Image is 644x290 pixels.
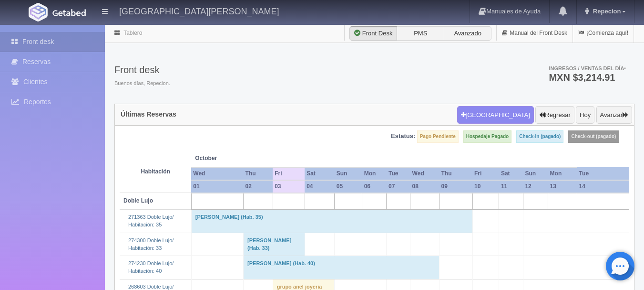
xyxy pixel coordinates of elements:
label: Estatus: [391,132,415,141]
th: Tue [577,167,629,180]
a: 271363 Doble Lujo/Habitación: 35 [128,214,174,227]
th: Sun [523,167,548,180]
th: Sun [335,167,362,180]
td: [PERSON_NAME] (Hab. 33) [244,233,305,256]
h3: Front desk [114,64,170,75]
th: Fri [472,167,499,180]
th: 10 [472,180,499,193]
th: 03 [273,180,305,193]
th: Mon [548,167,577,180]
th: Wed [191,167,243,180]
th: 12 [523,180,548,193]
span: Ingresos / Ventas del día [549,65,626,71]
th: 07 [387,180,410,193]
img: Getabed [52,9,86,16]
th: Thu [440,167,473,180]
th: 09 [440,180,473,193]
label: Check-out (pagado) [568,130,619,143]
th: Mon [362,167,387,180]
th: 11 [499,180,523,193]
label: Avanzado [444,26,491,41]
label: Hospedaje Pagado [463,130,511,143]
th: Sat [305,167,335,180]
a: 274230 Doble Lujo/Habitación: 40 [128,260,174,274]
th: 08 [410,180,440,193]
th: Thu [244,167,273,180]
a: ¡Comienza aquí! [573,24,634,43]
a: Tablero [123,30,142,36]
th: 01 [191,180,243,193]
th: 13 [548,180,577,193]
img: Getabed [29,3,48,21]
th: 02 [244,180,273,193]
th: Tue [387,167,410,180]
a: Manual del Front Desk [497,24,572,43]
td: [PERSON_NAME] (Hab. 40) [244,256,440,279]
strong: Habitación [141,168,170,175]
span: Buenos días, Repecion. [114,80,170,87]
th: 14 [577,180,629,193]
label: Check-in (pagado) [516,130,563,143]
b: Doble Lujo [123,197,153,204]
a: 274300 Doble Lujo/Habitación: 33 [128,237,174,251]
th: Wed [410,167,440,180]
span: Repecion [591,8,621,15]
th: 05 [335,180,362,193]
th: Fri [273,167,305,180]
h3: MXN $3,214.91 [549,73,626,82]
button: [GEOGRAPHIC_DATA] [457,106,534,124]
span: October [195,154,269,162]
button: Avanzar [596,106,632,124]
td: [PERSON_NAME] (Hab. 35) [191,210,472,233]
th: 04 [305,180,335,193]
label: PMS [397,26,444,41]
button: Hoy [576,106,594,124]
label: Front Desk [349,26,397,41]
h4: Últimas Reservas [121,111,176,118]
button: Regresar [535,106,574,124]
label: Pago Pendiente [417,130,459,143]
th: Sat [499,167,523,180]
h4: [GEOGRAPHIC_DATA][PERSON_NAME] [119,5,279,17]
th: 06 [362,180,387,193]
